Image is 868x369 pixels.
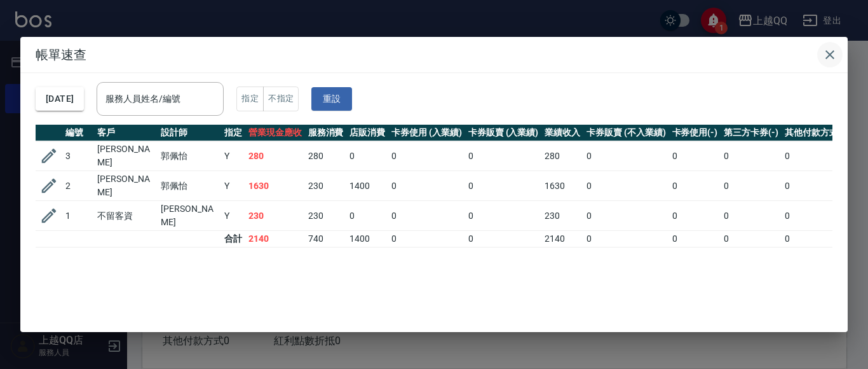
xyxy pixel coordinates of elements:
[94,125,158,141] th: 客戶
[305,231,347,247] td: 740
[721,141,782,171] td: 0
[158,125,221,141] th: 設計師
[245,125,305,141] th: 營業現金應收
[94,171,158,201] td: [PERSON_NAME]
[721,125,782,141] th: 第三方卡券(-)
[346,231,388,247] td: 1400
[721,171,782,201] td: 0
[36,87,84,111] button: [DATE]
[62,201,94,231] td: 1
[158,171,221,201] td: 郭佩怡
[583,141,668,171] td: 0
[158,141,221,171] td: 郭佩怡
[541,141,583,171] td: 280
[669,171,721,201] td: 0
[221,141,245,171] td: Y
[94,201,158,231] td: 不留客資
[245,171,305,201] td: 1630
[583,201,668,231] td: 0
[221,201,245,231] td: Y
[388,141,465,171] td: 0
[62,141,94,171] td: 3
[388,201,465,231] td: 0
[62,171,94,201] td: 2
[236,87,264,111] button: 指定
[541,231,583,247] td: 2140
[782,231,851,247] td: 0
[465,171,542,201] td: 0
[221,171,245,201] td: Y
[346,141,388,171] td: 0
[465,141,542,171] td: 0
[465,201,542,231] td: 0
[388,231,465,247] td: 0
[782,125,851,141] th: 其他付款方式(-)
[245,141,305,171] td: 280
[388,125,465,141] th: 卡券使用 (入業績)
[782,171,851,201] td: 0
[782,141,851,171] td: 0
[346,171,388,201] td: 1400
[245,231,305,247] td: 2140
[221,125,245,141] th: 指定
[465,231,542,247] td: 0
[245,201,305,231] td: 230
[583,125,668,141] th: 卡券販賣 (不入業績)
[583,171,668,201] td: 0
[583,231,668,247] td: 0
[669,201,721,231] td: 0
[263,87,299,111] button: 不指定
[669,141,721,171] td: 0
[669,231,721,247] td: 0
[346,125,388,141] th: 店販消費
[721,201,782,231] td: 0
[305,171,347,201] td: 230
[305,125,347,141] th: 服務消費
[541,171,583,201] td: 1630
[20,37,848,73] h2: 帳單速查
[311,87,352,111] button: 重設
[465,125,542,141] th: 卡券販賣 (入業績)
[388,171,465,201] td: 0
[305,141,347,171] td: 280
[94,141,158,171] td: [PERSON_NAME]
[305,201,347,231] td: 230
[346,201,388,231] td: 0
[541,201,583,231] td: 230
[541,125,583,141] th: 業績收入
[62,125,94,141] th: 編號
[782,201,851,231] td: 0
[669,125,721,141] th: 卡券使用(-)
[158,201,221,231] td: [PERSON_NAME]
[721,231,782,247] td: 0
[221,231,245,247] td: 合計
